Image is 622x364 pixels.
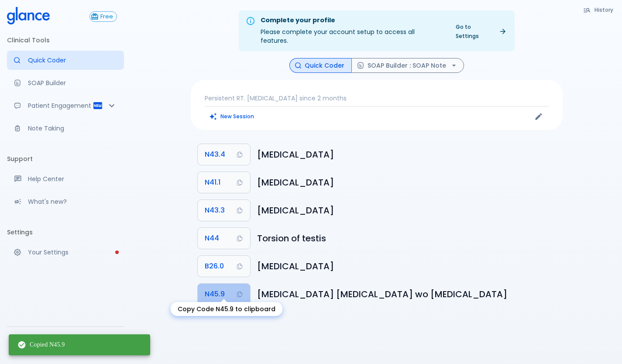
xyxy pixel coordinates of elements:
span: N43.4 [205,148,225,161]
button: History [579,3,619,16]
p: SOAP Builder [28,79,117,87]
p: Note Taking [28,124,117,133]
div: Copy Code N45.9 to clipboard [171,302,282,316]
button: Copy Code N43.4 to clipboard [198,144,250,165]
span: B26.0 [205,260,224,272]
h6: Hydrocele, unspecified [257,203,556,217]
a: Click to view or change your subscription [89,11,124,22]
button: Copy Code B26.0 to clipboard [198,256,250,277]
button: Clears all inputs and results. [205,110,259,123]
h6: Torsion of testis [257,231,556,245]
span: Free [97,14,117,20]
button: Copy Code N43.3 to clipboard [198,200,250,221]
button: Copy Code N41.1 to clipboard [198,172,250,193]
h6: Mumps orchitis [257,259,556,273]
button: Quick Coder [289,58,352,73]
a: Docugen: Compose a clinical documentation in seconds [7,73,124,93]
p: Persistent RT. [MEDICAL_DATA] since 2 months [205,94,549,103]
button: Edit [532,110,545,123]
span: N44 [205,232,219,244]
div: [PERSON_NAME][GEOGRAPHIC_DATA] [7,330,124,361]
p: Patient Engagement [28,101,93,110]
a: Go to Settings [450,21,511,42]
div: Patient Reports & Referrals [7,96,124,115]
div: Copied N45.9 [17,337,65,353]
p: Help Center [28,175,117,183]
a: Get help from our support team [7,169,124,189]
p: Quick Coder [28,56,117,65]
li: Clinical Tools [7,30,124,51]
h6: Orchitis, epididymitis and epididymo-orchitis without abscess [257,287,556,301]
div: Please complete your account setup to access all features. [261,13,443,48]
p: What's new? [28,197,117,206]
span: N41.1 [205,176,220,189]
a: Advanced note-taking [7,119,124,138]
span: N43.3 [205,204,225,216]
h6: Spermatocele [257,148,556,161]
div: Complete your profile [261,16,443,25]
h6: Chronic prostatitis [257,175,556,189]
a: Moramiz: Find ICD10AM codes instantly [7,51,124,70]
a: Please complete account setup [7,243,124,262]
button: SOAP Builder : SOAP Note [351,58,464,73]
button: Copy Code N45.9 to clipboard [198,284,250,305]
button: Copy Code N44 to clipboard [198,228,250,249]
button: Free [89,11,117,22]
div: Recent updates and feature releases [7,192,124,211]
li: Support [7,148,124,169]
p: Your Settings [28,248,117,257]
span: N45.9 [205,288,225,300]
li: Settings [7,222,124,243]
